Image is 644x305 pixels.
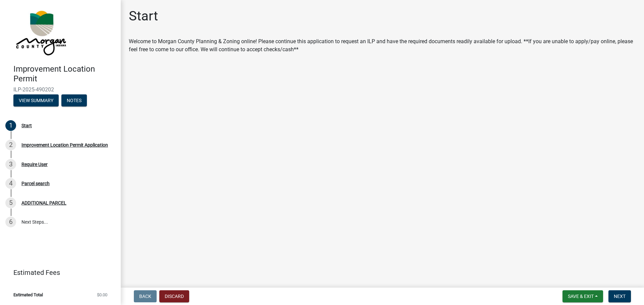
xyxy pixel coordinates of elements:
span: Save & Exit [568,294,594,299]
div: Start [21,123,32,128]
span: $0.00 [97,293,107,297]
span: Next [614,294,626,299]
a: Estimated Fees [5,266,110,279]
h1: Start [129,8,158,24]
button: Back [134,290,157,302]
div: Improvement Location Permit Application [21,143,108,147]
wm-modal-confirm: Notes [61,98,87,103]
div: 3 [5,159,16,170]
span: Back [139,294,151,299]
div: 2 [5,140,16,150]
div: 5 [5,198,16,208]
div: 6 [5,217,16,227]
button: View Summary [13,94,59,106]
wm-modal-confirm: Summary [13,98,59,103]
div: 1 [5,120,16,131]
button: Notes [61,94,87,106]
span: Estimated Total [13,293,43,297]
button: Save & Exit [562,290,603,302]
button: Discard [159,290,189,302]
img: Morgan County, Indiana [13,7,67,57]
span: ILP-2025-490202 [13,86,107,93]
div: Require User [21,162,48,167]
button: Next [608,290,631,302]
div: 4 [5,178,16,189]
div: Parcel search [21,181,50,186]
div: ADDITIONAL PARCEL [21,201,66,205]
div: Welcome to Morgan County Planning & Zoning online! Please continue this application to request an... [129,37,636,54]
h4: Improvement Location Permit [13,64,115,84]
